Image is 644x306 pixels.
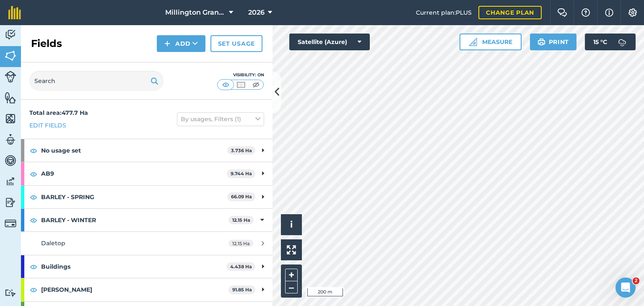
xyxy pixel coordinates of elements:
img: svg+xml;base64,PHN2ZyB4bWxucz0iaHR0cDovL3d3dy53My5vcmcvMjAwMC9zdmciIHdpZHRoPSI1NiIgaGVpZ2h0PSI2MC... [5,112,16,125]
span: 2 [633,277,639,284]
input: Search [29,71,164,91]
img: svg+xml;base64,PD94bWwgdmVyc2lvbj0iMS4wIiBlbmNvZGluZz0idXRmLTgiPz4KPCEtLSBHZW5lcmF0b3I6IEFkb2JlIE... [5,154,16,167]
strong: 4.438 Ha [230,264,252,270]
span: 15 ° C [593,34,607,50]
button: By usages, Filters (1) [177,112,264,126]
span: 12.15 Ha [229,240,253,247]
img: svg+xml;base64,PHN2ZyB4bWxucz0iaHR0cDovL3d3dy53My5vcmcvMjAwMC9zdmciIHdpZHRoPSI1MCIgaGVpZ2h0PSI0MC... [251,80,261,89]
div: No usage set3.736 Ha [21,139,273,162]
img: A question mark icon [581,8,591,17]
div: Buildings4.438 Ha [21,255,273,278]
button: 15 °C [585,34,636,50]
img: svg+xml;base64,PD94bWwgdmVyc2lvbj0iMS4wIiBlbmNvZGluZz0idXRmLTgiPz4KPCEtLSBHZW5lcmF0b3I6IEFkb2JlIE... [5,71,16,83]
img: svg+xml;base64,PHN2ZyB4bWxucz0iaHR0cDovL3d3dy53My5vcmcvMjAwMC9zdmciIHdpZHRoPSI1MCIgaGVpZ2h0PSI0MC... [221,80,231,89]
img: Four arrows, one pointing top left, one top right, one bottom right and the last bottom left [287,245,296,254]
div: [PERSON_NAME]91.85 Ha [21,278,273,301]
img: svg+xml;base64,PHN2ZyB4bWxucz0iaHR0cDovL3d3dy53My5vcmcvMjAwMC9zdmciIHdpZHRoPSIxOSIgaGVpZ2h0PSIyNC... [538,37,545,47]
img: Ruler icon [469,38,477,46]
img: svg+xml;base64,PD94bWwgdmVyc2lvbj0iMS4wIiBlbmNvZGluZz0idXRmLTgiPz4KPCEtLSBHZW5lcmF0b3I6IEFkb2JlIE... [5,175,16,188]
a: Change plan [478,6,542,19]
strong: BARLEY - WINTER [41,209,229,231]
img: svg+xml;base64,PHN2ZyB4bWxucz0iaHR0cDovL3d3dy53My5vcmcvMjAwMC9zdmciIHdpZHRoPSI1MCIgaGVpZ2h0PSI0MC... [236,80,246,89]
button: – [285,281,298,293]
strong: Total area : 477.7 Ha [29,109,88,117]
img: svg+xml;base64,PHN2ZyB4bWxucz0iaHR0cDovL3d3dy53My5vcmcvMjAwMC9zdmciIHdpZHRoPSIxOCIgaGVpZ2h0PSIyNC... [30,145,37,156]
strong: 66.09 Ha [231,194,252,200]
a: Set usage [210,35,262,52]
div: AB99.744 Ha [21,162,273,185]
img: A cog icon [628,8,638,17]
strong: 12.15 Ha [232,217,250,223]
iframe: Intercom live chat [615,277,636,298]
img: svg+xml;base64,PHN2ZyB4bWxucz0iaHR0cDovL3d3dy53My5vcmcvMjAwMC9zdmciIHdpZHRoPSIxOCIgaGVpZ2h0PSIyNC... [30,262,37,272]
h2: Fields [31,37,62,50]
span: Current plan : PLUS [416,8,472,17]
div: BARLEY - WINTER12.15 Ha [21,209,273,231]
a: Daletop12.15 Ha [21,232,273,254]
img: svg+xml;base64,PD94bWwgdmVyc2lvbj0iMS4wIiBlbmNvZGluZz0idXRmLTgiPz4KPCEtLSBHZW5lcmF0b3I6IEFkb2JlIE... [5,218,16,229]
img: svg+xml;base64,PD94bWwgdmVyc2lvbj0iMS4wIiBlbmNvZGluZz0idXRmLTgiPz4KPCEtLSBHZW5lcmF0b3I6IEFkb2JlIE... [5,29,16,41]
button: Print [530,34,577,50]
button: Measure [460,34,522,50]
strong: AB9 [41,162,227,185]
img: svg+xml;base64,PD94bWwgdmVyc2lvbj0iMS4wIiBlbmNvZGluZz0idXRmLTgiPz4KPCEtLSBHZW5lcmF0b3I6IEFkb2JlIE... [614,34,631,50]
span: 2026 [248,8,265,18]
div: Visibility: On [217,72,264,78]
strong: No usage set [41,139,227,162]
strong: 9.744 Ha [231,171,252,176]
button: Satellite (Azure) [289,34,370,50]
img: Two speech bubbles overlapping with the left bubble in the forefront [557,8,567,17]
button: + [285,269,298,281]
img: svg+xml;base64,PD94bWwgdmVyc2lvbj0iMS4wIiBlbmNvZGluZz0idXRmLTgiPz4KPCEtLSBHZW5lcmF0b3I6IEFkb2JlIE... [5,133,16,146]
strong: Buildings [41,255,226,278]
img: svg+xml;base64,PHN2ZyB4bWxucz0iaHR0cDovL3d3dy53My5vcmcvMjAwMC9zdmciIHdpZHRoPSIxOCIgaGVpZ2h0PSIyNC... [30,169,37,179]
strong: BARLEY - SPRING [41,186,227,208]
img: svg+xml;base64,PHN2ZyB4bWxucz0iaHR0cDovL3d3dy53My5vcmcvMjAwMC9zdmciIHdpZHRoPSIxNCIgaGVpZ2h0PSIyNC... [164,39,170,49]
span: Millington Grange [165,8,226,18]
img: svg+xml;base64,PD94bWwgdmVyc2lvbj0iMS4wIiBlbmNvZGluZz0idXRmLTgiPz4KPCEtLSBHZW5lcmF0b3I6IEFkb2JlIE... [5,196,16,209]
img: svg+xml;base64,PHN2ZyB4bWxucz0iaHR0cDovL3d3dy53My5vcmcvMjAwMC9zdmciIHdpZHRoPSIxOCIgaGVpZ2h0PSIyNC... [30,192,37,202]
strong: 91.85 Ha [232,287,252,293]
img: svg+xml;base64,PD94bWwgdmVyc2lvbj0iMS4wIiBlbmNvZGluZz0idXRmLTgiPz4KPCEtLSBHZW5lcmF0b3I6IEFkb2JlIE... [5,289,16,297]
strong: [PERSON_NAME] [41,278,229,301]
img: svg+xml;base64,PHN2ZyB4bWxucz0iaHR0cDovL3d3dy53My5vcmcvMjAwMC9zdmciIHdpZHRoPSIxNyIgaGVpZ2h0PSIxNy... [605,8,613,18]
span: Daletop [41,239,65,247]
img: svg+xml;base64,PHN2ZyB4bWxucz0iaHR0cDovL3d3dy53My5vcmcvMjAwMC9zdmciIHdpZHRoPSI1NiIgaGVpZ2h0PSI2MC... [5,49,16,62]
button: Add [157,35,205,52]
strong: 3.736 Ha [231,148,252,153]
a: Edit fields [29,121,66,130]
span: i [290,219,293,230]
img: fieldmargin Logo [8,6,21,19]
div: BARLEY - SPRING66.09 Ha [21,186,273,208]
button: i [281,214,302,235]
img: svg+xml;base64,PHN2ZyB4bWxucz0iaHR0cDovL3d3dy53My5vcmcvMjAwMC9zdmciIHdpZHRoPSIxOSIgaGVpZ2h0PSIyNC... [151,76,158,86]
img: svg+xml;base64,PHN2ZyB4bWxucz0iaHR0cDovL3d3dy53My5vcmcvMjAwMC9zdmciIHdpZHRoPSIxOCIgaGVpZ2h0PSIyNC... [30,215,37,225]
img: svg+xml;base64,PHN2ZyB4bWxucz0iaHR0cDovL3d3dy53My5vcmcvMjAwMC9zdmciIHdpZHRoPSIxOCIgaGVpZ2h0PSIyNC... [30,285,37,295]
img: svg+xml;base64,PHN2ZyB4bWxucz0iaHR0cDovL3d3dy53My5vcmcvMjAwMC9zdmciIHdpZHRoPSI1NiIgaGVpZ2h0PSI2MC... [5,91,16,104]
